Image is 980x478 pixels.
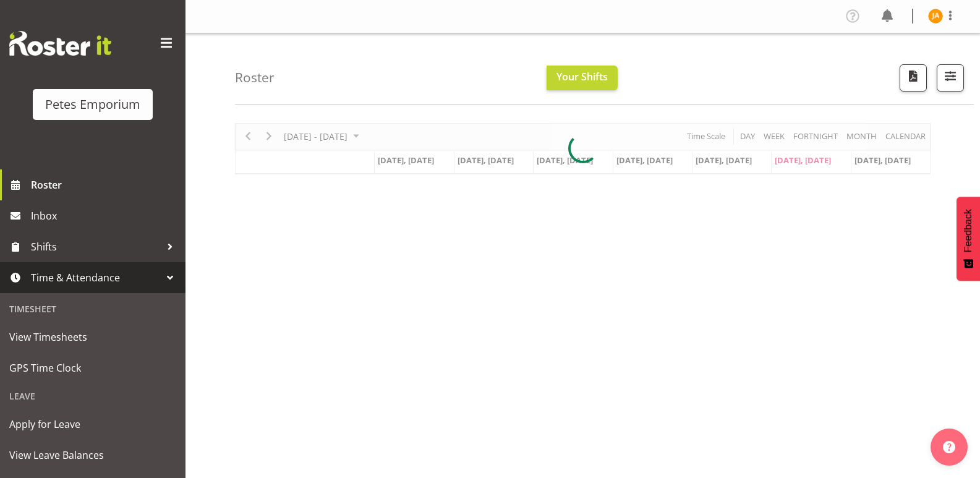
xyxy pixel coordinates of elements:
span: Time & Attendance [31,268,161,287]
a: GPS Time Clock [3,352,182,383]
div: Petes Emporium [45,95,140,114]
span: View Timesheets [9,328,176,346]
a: View Timesheets [3,322,182,352]
a: View Leave Balances [3,440,182,471]
button: Download a PDF of the roster according to the set date range. [900,64,927,92]
img: help-xxl-2.png [943,441,955,453]
span: GPS Time Clock [9,359,176,377]
span: Apply for Leave [9,415,176,433]
button: Feedback - Show survey [957,197,980,281]
div: Leave [3,383,182,409]
span: Inbox [31,207,179,225]
span: Your Shifts [556,70,608,83]
span: Roster [31,176,179,194]
button: Your Shifts [547,66,618,90]
span: View Leave Balances [9,446,176,464]
img: Rosterit website logo [9,31,111,56]
a: Apply for Leave [3,409,182,440]
img: jeseryl-armstrong10788.jpg [928,9,943,23]
button: Filter Shifts [937,64,964,92]
h4: Roster [235,70,275,85]
span: Feedback [963,209,974,252]
div: Timesheet [3,296,182,322]
span: Shifts [31,237,161,256]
